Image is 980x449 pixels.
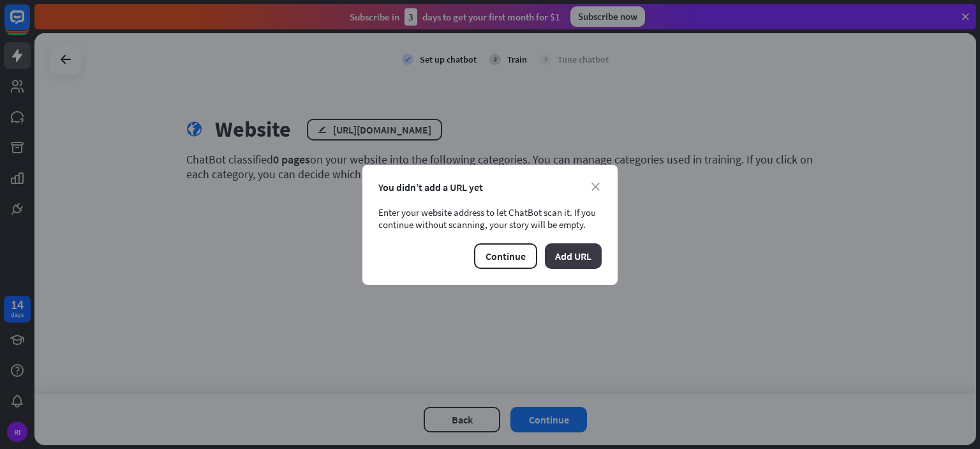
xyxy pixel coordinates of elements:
button: Add URL [545,243,602,269]
button: Open LiveChat chat widget [10,5,48,43]
div: Enter your website address to let ChatBot scan it. If you continue without scanning, your story w... [378,206,602,231]
button: Continue [474,243,537,269]
i: close [591,183,600,191]
div: You didn’t add a URL yet [378,181,602,194]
